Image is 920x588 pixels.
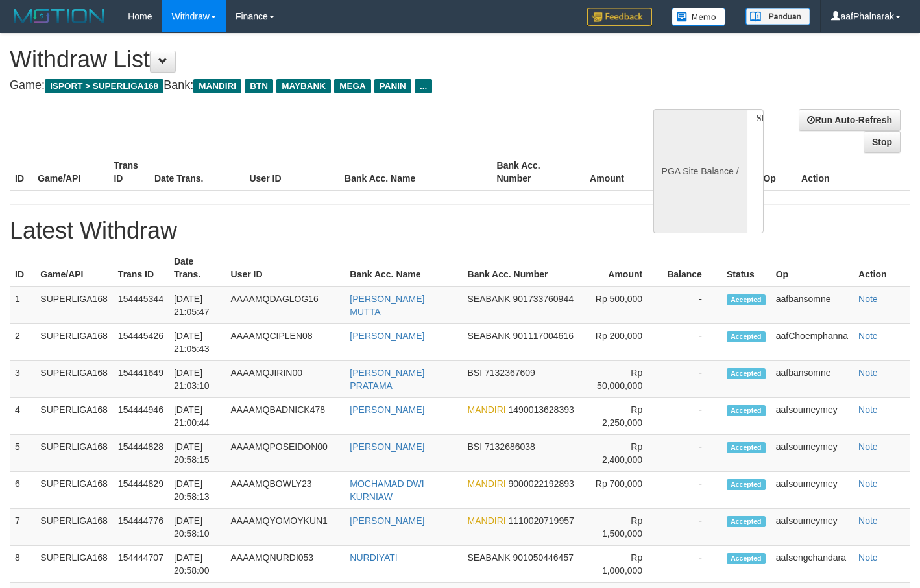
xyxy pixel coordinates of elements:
[169,546,226,583] td: [DATE] 20:58:00
[10,324,35,361] td: 2
[727,553,766,564] span: Accepted
[858,515,878,526] a: Note
[745,8,810,25] img: panduan.png
[771,435,853,472] td: aafsoumeymey
[350,515,424,526] a: [PERSON_NAME]
[771,398,853,435] td: aafsoumeymey
[509,478,574,489] span: 9000022192893
[858,294,878,304] a: Note
[226,472,345,509] td: AAAAMQBOWLY23
[10,472,35,509] td: 6
[468,441,483,452] span: BSI
[350,294,424,317] a: [PERSON_NAME] MUTTA
[509,515,574,526] span: 1110020719957
[10,287,35,324] td: 1
[10,79,600,92] h4: Game: Bank:
[226,250,345,287] th: User ID
[727,516,766,527] span: Accepted
[672,8,726,26] img: Button%20Memo.svg
[796,154,910,191] th: Action
[149,154,245,191] th: Date Trans.
[113,509,169,546] td: 154444776
[35,361,113,398] td: SUPERLIGA168
[113,361,169,398] td: 154441649
[771,509,853,546] td: aafsoumeymey
[587,546,662,583] td: Rp 1,000,000
[113,435,169,472] td: 154444828
[169,250,226,287] th: Date Trans.
[245,79,273,93] span: BTN
[727,368,766,379] span: Accepted
[35,324,113,361] td: SUPERLIGA168
[587,287,662,324] td: Rp 500,000
[169,361,226,398] td: [DATE] 21:03:10
[10,509,35,546] td: 7
[771,472,853,509] td: aafsoumeymey
[771,546,853,583] td: aafsengchandara
[513,294,574,304] span: 901733760944
[276,79,331,93] span: MAYBANK
[864,131,901,153] a: Stop
[35,287,113,324] td: SUPERLIGA168
[339,154,491,191] th: Bank Acc. Name
[10,398,35,435] td: 4
[468,368,483,378] span: BSI
[169,472,226,509] td: [DATE] 20:58:13
[35,398,113,435] td: SUPERLIGA168
[32,154,108,191] th: Game/API
[662,287,721,324] td: -
[858,478,878,489] a: Note
[169,509,226,546] td: [DATE] 20:58:10
[10,546,35,583] td: 8
[662,435,721,472] td: -
[10,435,35,472] td: 5
[169,324,226,361] td: [DATE] 21:05:43
[758,154,796,191] th: Op
[513,552,574,563] span: 901050446457
[35,250,113,287] th: Game/API
[727,331,766,342] span: Accepted
[858,441,878,452] a: Note
[587,509,662,546] td: Rp 1,500,000
[245,154,340,191] th: User ID
[771,361,853,398] td: aafbansomne
[334,79,371,93] span: MEGA
[771,287,853,324] td: aafbansomne
[727,479,766,490] span: Accepted
[35,435,113,472] td: SUPERLIGA168
[113,472,169,509] td: 154444829
[226,398,345,435] td: AAAAMQBADNICK478
[350,368,424,391] a: [PERSON_NAME] PRATAMA
[468,405,506,415] span: MANDIRI
[45,79,163,93] span: ISPORT > SUPERLIGA168
[10,250,35,287] th: ID
[513,331,574,341] span: 901117004616
[662,398,721,435] td: -
[662,250,721,287] th: Balance
[226,287,345,324] td: AAAAMQDAGLOG16
[727,405,766,416] span: Accepted
[10,47,600,73] h1: Withdraw List
[468,552,511,563] span: SEABANK
[108,154,149,191] th: Trans ID
[727,294,766,305] span: Accepted
[350,331,424,341] a: [PERSON_NAME]
[858,405,878,415] a: Note
[587,398,662,435] td: Rp 2,250,000
[568,154,644,191] th: Amount
[853,250,910,287] th: Action
[662,472,721,509] td: -
[721,250,771,287] th: Status
[587,250,662,287] th: Amount
[169,435,226,472] td: [DATE] 20:58:15
[653,109,747,233] div: PGA Site Balance /
[771,324,853,361] td: aafChoemphanna
[193,79,241,93] span: MANDIRI
[350,552,397,563] a: NURDIYATI
[587,8,652,26] img: Feedback.jpg
[463,250,587,287] th: Bank Acc. Number
[35,472,113,509] td: SUPERLIGA168
[485,368,535,378] span: 7132367609
[858,331,878,341] a: Note
[350,405,424,415] a: [PERSON_NAME]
